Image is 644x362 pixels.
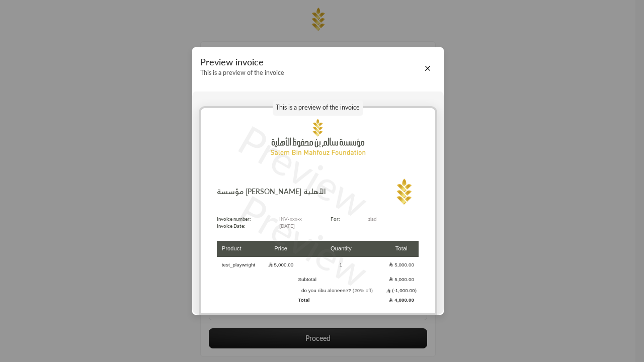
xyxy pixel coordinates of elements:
p: This is a preview of the invoice [273,100,363,116]
td: Total [298,295,384,305]
img: hdromg_oukvb.png [201,108,435,168]
p: This is a preview of the invoice [200,69,284,77]
p: ziad [368,215,419,223]
span: (20% off) [353,288,373,293]
p: Preview invoice [200,57,284,68]
table: Products [217,240,419,307]
td: (-1,000.00) [384,287,419,294]
th: Product [217,241,264,257]
p: Preview [227,179,379,302]
p: Invoice Date: [217,222,251,230]
button: Close [422,63,433,74]
td: do you ribu aloneeee? [298,287,384,294]
td: test_playwright [217,258,264,271]
th: Total [384,241,419,257]
td: 4,000.00 [384,295,419,305]
img: Logo [388,177,419,207]
p: مؤسسة [PERSON_NAME] الأهلية [217,187,326,197]
td: 5,000.00 [384,273,419,286]
td: Subtotal [298,273,384,286]
p: Invoice number: [217,215,251,223]
p: Preview [227,110,379,232]
td: 5,000.00 [264,258,298,271]
td: 5,000.00 [384,258,419,271]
